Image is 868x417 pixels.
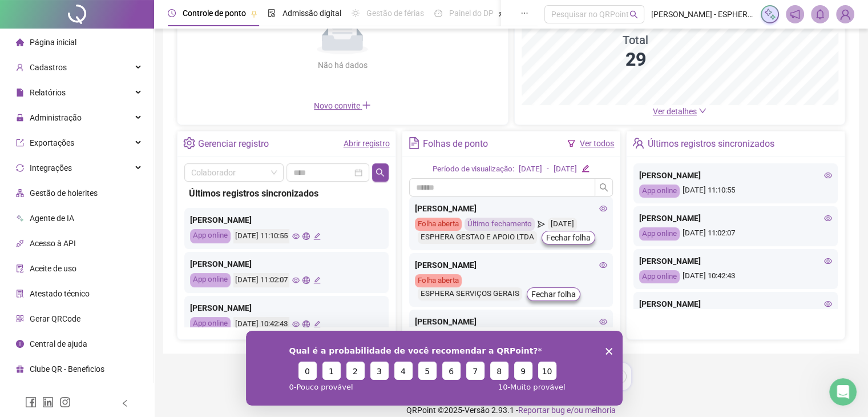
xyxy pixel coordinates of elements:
div: [PERSON_NAME] [415,202,608,215]
img: sparkle-icon.fc2bf0ac1784a2077858766a79e2daf3.svg [764,8,776,21]
div: ESPHERA GESTAO E APOIO LTDA [418,231,537,244]
span: Página inicial [30,38,76,47]
span: Integrações [30,163,72,173]
span: audit [16,264,24,272]
div: [DATE] [548,218,577,231]
span: filter [567,139,575,147]
span: file-text [408,137,420,149]
div: [PERSON_NAME] [190,258,383,270]
span: ellipsis [520,9,528,17]
div: [PERSON_NAME] [415,259,608,271]
span: search [599,183,608,192]
span: Gestão de férias [366,9,424,18]
span: sync [16,164,24,172]
span: setting [183,137,195,149]
div: App online [639,227,680,240]
span: linkedin [42,396,54,408]
span: global [302,232,310,240]
span: global [302,320,310,328]
span: sun [352,9,360,17]
div: Folha aberta [415,274,462,287]
span: Ver detalhes [653,107,697,116]
img: 84819 [837,6,854,23]
a: Abrir registro [344,139,390,148]
span: Versão [465,406,490,415]
div: [PERSON_NAME] [190,214,383,226]
div: [DATE] [519,163,542,175]
span: Exportações [30,138,74,147]
span: info-circle [16,340,24,348]
div: Gerenciar registro [198,134,269,154]
span: left [121,399,129,407]
span: api [16,239,24,247]
span: Administração [30,113,82,122]
span: notification [790,9,800,19]
button: Fechar folha [527,287,580,301]
span: Fechar folha [531,288,576,300]
span: bell [815,9,825,19]
span: eye [599,318,607,326]
span: export [16,139,24,147]
span: apartment [16,189,24,197]
div: [DATE] 10:42:43 [639,270,832,283]
span: [PERSON_NAME] - ESPHERA SOLUÇÕES AMBIENTAIS [651,8,754,21]
span: Aceite de uso [30,264,76,273]
span: send [538,218,545,231]
span: eye [824,214,832,222]
a: Ver detalhes down [653,107,706,116]
span: Gerar QRCode [30,314,80,323]
span: eye [824,171,832,179]
iframe: Inquérito de QRPoint [246,331,623,406]
span: eye [292,320,300,328]
span: solution [16,290,24,298]
span: Relatórios [30,88,66,97]
span: Novo convite [314,101,371,110]
div: [DATE] [554,163,577,175]
div: App online [639,270,680,283]
span: Controle de ponto [183,9,246,18]
div: [DATE] 11:10:55 [233,229,289,243]
div: App online [190,273,231,287]
span: eye [824,300,832,308]
span: pushpin [498,10,505,17]
span: down [699,107,706,115]
span: file-done [268,9,276,17]
div: [PERSON_NAME] [639,169,832,182]
div: [PERSON_NAME] [415,315,608,328]
span: file [16,89,24,97]
span: plus [362,101,371,110]
span: eye [292,232,300,240]
span: edit [313,232,321,240]
div: Últimos registros sincronizados [648,134,774,154]
span: dashboard [434,9,442,17]
div: [DATE] 11:10:55 [639,185,832,198]
span: home [16,38,24,46]
div: [DATE] 11:02:07 [639,227,832,240]
div: ESPHERA SERVIÇOS GERAIS [418,287,522,300]
span: Agente de IA [30,214,74,223]
span: facebook [25,396,37,408]
a: Ver todos [580,139,614,148]
div: Período de visualização: [433,163,514,175]
span: clock-circle [168,9,176,17]
div: Últimos registros sincronizados [189,186,384,201]
div: - [547,163,549,175]
span: user-add [16,63,24,71]
span: eye [599,261,607,269]
div: [PERSON_NAME] [639,298,832,310]
button: Fechar folha [542,231,595,244]
span: eye [292,276,300,284]
div: Último fechamento [465,218,535,231]
span: Atestado técnico [30,289,90,298]
span: eye [599,205,607,212]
